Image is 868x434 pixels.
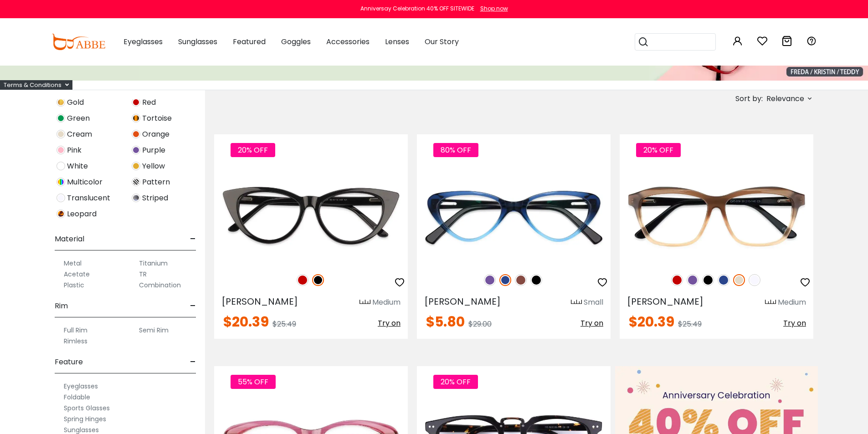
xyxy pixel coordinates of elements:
[56,114,65,123] img: Green
[424,295,501,308] span: [PERSON_NAME]
[718,274,729,286] img: Blue
[56,162,65,170] img: White
[55,351,83,373] span: Feature
[530,274,542,286] img: Black
[484,274,496,286] img: Purple
[233,36,266,47] span: Featured
[426,312,465,332] span: $5.80
[272,319,296,329] span: $25.49
[580,318,603,328] span: Try on
[749,274,760,286] img: Translucent
[326,36,370,47] span: Accessories
[55,295,68,317] span: Rim
[231,375,276,389] span: 55% OFF
[378,315,401,332] button: Try on
[142,193,168,204] span: Striped
[783,315,806,332] button: Try on
[433,143,478,157] span: 80% OFF
[223,312,269,332] span: $20.39
[139,258,168,269] label: Titanium
[132,98,140,107] img: Red
[56,209,65,218] img: Leopard
[56,130,65,138] img: Cream
[67,209,97,220] span: Leopard
[378,318,401,328] span: Try on
[139,269,147,280] label: TR
[468,319,492,329] span: $29.00
[64,403,110,414] label: Sports Glasses
[687,274,699,286] img: Purple
[499,274,511,286] img: Blue
[64,325,87,336] label: Full Rim
[433,375,478,389] span: 20% OFF
[480,5,508,13] div: Shop now
[629,312,674,332] span: $20.39
[132,114,140,123] img: Tortoise
[64,414,106,424] label: Spring Hinges
[132,162,140,170] img: Yellow
[190,295,196,317] span: -
[360,299,370,306] img: size ruler
[56,178,65,186] img: Multicolor
[297,274,308,286] img: Red
[214,167,408,264] img: Black Nora - Acetate ,Universal Bridge Fit
[67,161,88,172] span: White
[67,193,110,204] span: Translucent
[231,143,275,157] span: 20% OFF
[766,91,804,107] span: Relevance
[778,297,806,308] div: Medium
[67,97,84,108] span: Gold
[67,129,92,140] span: Cream
[51,34,105,50] img: abbeglasses.com
[64,381,98,392] label: Eyeglasses
[56,98,65,107] img: Gold
[671,274,683,286] img: Red
[580,315,603,332] button: Try on
[584,297,603,308] div: Small
[571,299,582,306] img: size ruler
[627,295,704,308] span: [PERSON_NAME]
[385,36,409,47] span: Lenses
[132,178,140,186] img: Pattern
[132,146,140,154] img: Purple
[55,228,84,250] span: Material
[64,269,90,280] label: Acetate
[142,177,170,188] span: Pattern
[64,336,87,347] label: Rimless
[142,113,172,124] span: Tortoise
[636,143,681,157] span: 20% OFF
[64,280,84,291] label: Plastic
[515,274,527,286] img: Brown
[64,392,90,403] label: Foldable
[67,145,82,156] span: Pink
[281,36,311,47] span: Goggles
[139,280,181,291] label: Combination
[733,274,745,286] img: Cream
[123,36,163,47] span: Eyeglasses
[139,325,169,336] label: Semi Rim
[735,93,763,104] span: Sort by:
[312,274,324,286] img: Black
[372,297,401,308] div: Medium
[132,130,140,138] img: Orange
[476,5,508,12] a: Shop now
[142,145,165,156] span: Purple
[64,258,82,269] label: Metal
[56,146,65,154] img: Pink
[190,351,196,373] span: -
[142,161,165,172] span: Yellow
[221,295,298,308] span: [PERSON_NAME]
[142,97,156,108] span: Red
[56,194,65,202] img: Translucent
[67,113,90,124] span: Green
[783,318,806,328] span: Try on
[178,36,217,47] span: Sunglasses
[417,167,611,264] img: Blue Hannah - Acetate ,Universal Bridge Fit
[190,228,196,250] span: -
[620,167,813,264] img: Cream Sonia - Acetate ,Eyeglasses
[142,129,169,140] span: Orange
[702,274,714,286] img: Black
